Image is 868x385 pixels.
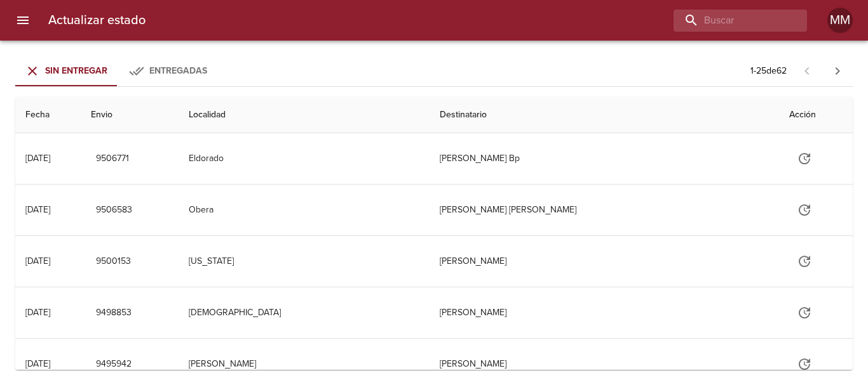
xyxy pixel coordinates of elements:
[96,305,132,321] span: 9498853
[91,147,134,171] button: 9506771
[789,152,820,163] span: Actualizar estado y agregar documentación
[750,65,787,77] p: 1 - 25 de 62
[25,358,50,369] div: [DATE]
[25,307,50,318] div: [DATE]
[91,353,137,376] button: 9495942
[96,202,132,218] span: 9506583
[179,236,430,287] td: [US_STATE]
[792,64,822,77] span: Pagina anterior
[430,185,779,235] td: [PERSON_NAME] [PERSON_NAME]
[674,10,785,32] input: buscar
[179,287,430,338] td: [DEMOGRAPHIC_DATA]
[822,56,853,86] span: Pagina siguiente
[25,153,50,164] div: [DATE]
[81,97,179,133] th: Envio
[91,250,136,273] button: 9500153
[789,306,820,317] span: Actualizar estado y agregar documentación
[96,151,129,167] span: 9506771
[827,8,853,33] div: Abrir información de usuario
[96,254,131,270] span: 9500153
[25,256,50,266] div: [DATE]
[789,358,820,369] span: Actualizar estado y agregar documentación
[179,185,430,235] td: Obera
[789,204,820,214] span: Actualizar estado y agregar documentación
[91,301,137,325] button: 9498853
[789,255,820,266] span: Actualizar estado y agregar documentación
[91,199,137,222] button: 9506583
[8,5,38,36] button: menu
[15,56,219,86] div: Tabs Envios
[430,133,779,184] td: [PERSON_NAME] Bp
[48,10,146,30] h6: Actualizar estado
[96,356,132,372] span: 9495942
[430,97,779,133] th: Destinatario
[25,204,50,215] div: [DATE]
[779,97,853,133] th: Acción
[430,287,779,338] td: [PERSON_NAME]
[15,97,81,133] th: Fecha
[179,97,430,133] th: Localidad
[149,65,207,76] span: Entregadas
[430,236,779,287] td: [PERSON_NAME]
[179,133,430,184] td: Eldorado
[827,8,853,33] div: MM
[45,65,107,76] span: Sin Entregar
